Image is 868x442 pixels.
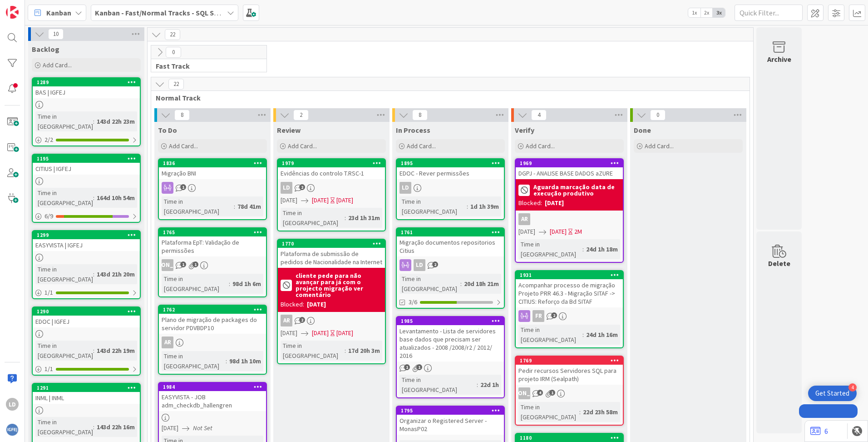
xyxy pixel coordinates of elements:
[278,159,385,167] div: 1979
[516,271,623,307] div: 1931Acompanhar processo de migração Projeto PRR 46.3 - Migração SITAF -> CITIUS: Reforço da Bd SITAF
[293,110,309,121] span: 2
[35,417,93,437] div: Time in [GEOGRAPHIC_DATA]
[159,314,266,334] div: Plano de migração de packages do servidor PDVBDP10
[162,274,229,294] div: Time in [GEOGRAPHIC_DATA]
[551,312,557,318] span: 2
[159,159,266,179] div: 1836Migração BNI
[33,134,140,146] div: 2/2
[235,201,263,211] div: 78d 41m
[46,7,71,18] span: Kanban
[467,201,468,211] span: :
[35,264,93,284] div: Time in [GEOGRAPHIC_DATA]
[520,357,623,364] div: 1769
[282,241,385,247] div: 1770
[516,167,623,179] div: DGPJ - ANALISE BASE DADOS aZURE
[281,341,345,361] div: Time in [GEOGRAPHIC_DATA]
[414,259,425,271] div: LD
[94,346,137,356] div: 143d 22h 19m
[735,5,803,21] input: Quick Filter...
[397,415,504,435] div: Organizar o Registered Server - MonasP02
[634,126,651,135] span: Done
[346,346,382,356] div: 17d 20h 3m
[397,159,504,179] div: 1895EDOC - Rever permissões
[336,328,353,338] div: [DATE]
[688,8,700,17] span: 1x
[93,346,94,356] span: :
[397,407,504,435] div: 1795Organizar o Registered Server - MonasP02
[307,300,326,309] div: [DATE]
[44,135,53,145] span: 2 / 2
[516,365,623,385] div: Pedir recursos Servidores SQL para projeto IRM (Sealpath)
[33,155,140,175] div: 1195CITIUS | IGFEJ
[336,196,353,205] div: [DATE]
[397,259,504,271] div: LD
[516,279,623,307] div: Acompanhar processo de migração Projeto PRR 46.3 - Migração SITAF -> CITIUS: Reforço da Bd SITAF
[159,383,266,411] div: 1984EASYVISTA - JOB adm_checkdb_hallengren
[180,261,186,267] span: 1
[399,274,460,294] div: Time in [GEOGRAPHIC_DATA]
[35,111,93,131] div: Time in [GEOGRAPHIC_DATA]
[396,126,430,135] span: In Process
[159,167,266,179] div: Migração BNI
[159,228,266,236] div: 1765
[478,380,501,390] div: 22d 1h
[516,357,623,365] div: 1769
[397,236,504,256] div: Migração documentos repositorios Citius
[156,61,255,70] span: Fast Track
[37,79,140,85] div: 1289
[159,159,266,167] div: 1836
[416,364,422,370] span: 1
[581,407,620,417] div: 22d 23h 58m
[33,363,140,375] div: 1/1
[33,384,140,392] div: 1291
[48,29,64,40] span: 10
[537,390,543,396] span: 4
[158,126,177,135] span: To Do
[409,297,417,307] span: 3/6
[401,160,504,166] div: 1895
[516,387,623,399] div: [PERSON_NAME]
[345,346,346,356] span: :
[516,213,623,225] div: AR
[281,315,292,326] div: AR
[33,163,140,175] div: CITIUS | IGFEJ
[397,407,504,415] div: 1795
[518,239,582,259] div: Time in [GEOGRAPHIC_DATA]
[159,236,266,256] div: Plataforma EpT: Validação de permissões
[33,239,140,251] div: EASYVISTA | IGFEJ
[229,279,230,289] span: :
[95,8,235,17] b: Kanban - Fast/Normal Tracks - SQL SERVER
[299,317,305,323] span: 2
[35,341,93,361] div: Time in [GEOGRAPHIC_DATA]
[169,142,198,150] span: Add Card...
[520,272,623,278] div: 1931
[526,142,555,150] span: Add Card...
[33,86,140,98] div: BAS | IGFEJ
[397,182,504,194] div: LD
[713,8,725,17] span: 3x
[345,213,346,223] span: :
[312,328,329,338] span: [DATE]
[477,380,478,390] span: :
[462,279,501,289] div: 20d 18h 21m
[33,78,140,86] div: 1289
[645,142,674,150] span: Add Card...
[33,384,140,404] div: 1291INML | INML
[93,269,94,279] span: :
[281,196,297,205] span: [DATE]
[163,306,266,313] div: 1762
[518,325,582,345] div: Time in [GEOGRAPHIC_DATA]
[33,307,140,327] div: 1290EDOC | IGFEJ
[234,201,235,211] span: :
[515,126,534,135] span: Verify
[230,279,263,289] div: 98d 1h 6m
[277,126,301,135] span: Review
[159,391,266,411] div: EASYVISTA - JOB adm_checkdb_hallengren
[162,351,226,371] div: Time in [GEOGRAPHIC_DATA]
[156,93,738,102] span: Normal Track
[33,155,140,163] div: 1195
[397,228,504,256] div: 1761Migração documentos repositorios Citius
[33,211,140,222] div: 6/9
[401,407,504,414] div: 1795
[312,196,329,205] span: [DATE]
